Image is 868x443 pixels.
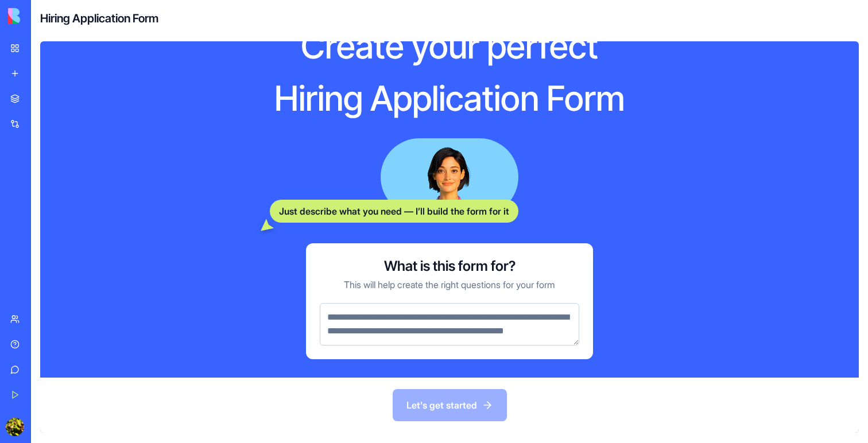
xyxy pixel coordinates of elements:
[344,278,555,292] p: This will help create the right questions for your form
[270,200,518,223] div: Just describe what you need — I’ll build the form for it
[6,418,24,436] img: ACg8ocKsCHF1m6ZHfZPBzyL4cxYv5flEInODrHWk762nhhkTpS67pCGk=s96-c
[384,257,516,275] h3: What is this form for?
[229,77,670,120] h1: Hiring Application Form
[229,25,670,68] h1: Create your perfect
[8,8,79,24] img: logo
[40,10,158,26] h4: Hiring Application Form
